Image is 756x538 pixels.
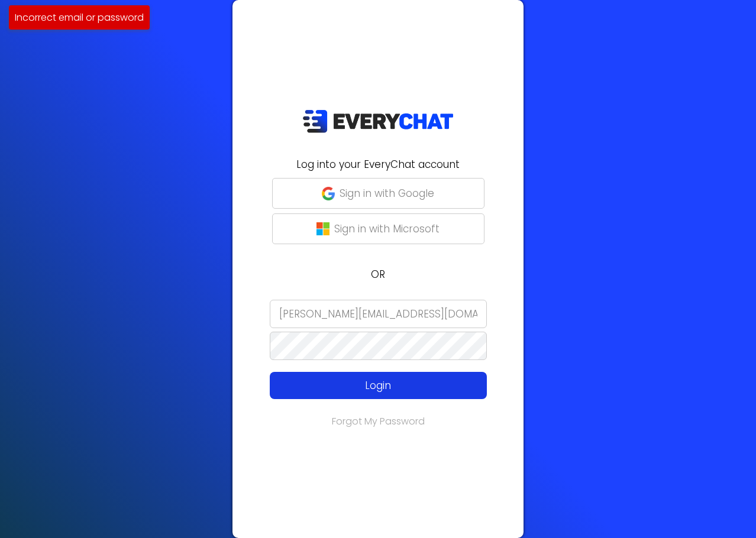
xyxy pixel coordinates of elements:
[240,157,516,172] h2: Log into your EveryChat account
[270,372,487,399] button: Login
[316,222,329,235] img: microsoft-logo.png
[272,213,484,244] button: Sign in with Microsoft
[322,187,335,200] img: google-g.png
[292,378,465,393] p: Login
[272,178,484,209] button: Sign in with Google
[240,267,516,282] p: OR
[302,109,454,134] img: EveryChat_logo_dark.png
[15,10,144,25] p: Incorrect email or password
[334,221,440,236] p: Sign in with Microsoft
[332,414,425,428] a: Forgot My Password
[270,300,487,328] input: Email
[340,186,434,201] p: Sign in with Google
